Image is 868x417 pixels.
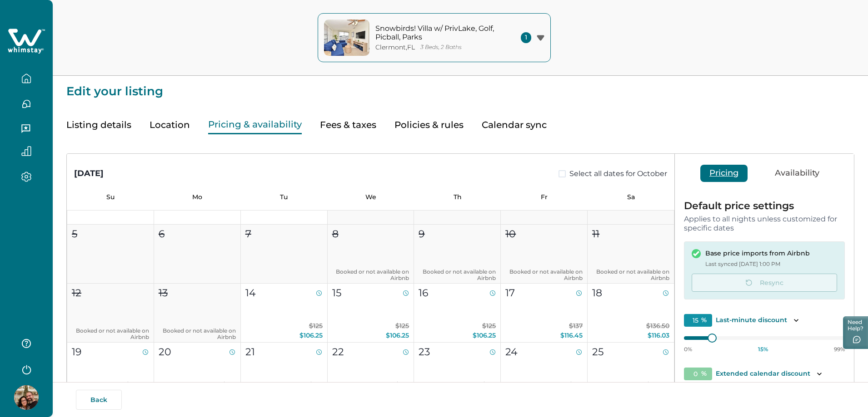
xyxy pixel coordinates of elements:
[705,249,810,258] p: Base price imports from Airbnb
[394,116,464,134] button: Policies & rules
[716,369,810,378] p: Extended calendar discount
[482,322,496,330] span: $125
[240,193,327,201] p: Tu
[14,385,39,410] img: Whimstay Host
[791,315,802,326] button: Toggle description
[328,225,414,284] button: 8Booked or not available on Airbnb
[72,285,81,300] p: 12
[684,215,845,232] p: Applies to all nights unless customized for specific dates
[320,116,376,134] button: Fees & taxes
[482,116,547,134] button: Calendar sync
[66,76,854,98] p: Edit your listing
[501,193,588,201] p: Fr
[414,343,501,402] button: 23$125$106.25
[684,201,845,211] p: Default price settings
[700,165,748,182] button: Pricing
[332,226,339,241] p: 8
[716,316,787,325] p: Last-minute discount
[72,328,149,340] p: Booked or not available on Airbnb
[66,116,131,134] button: Listing details
[375,44,415,51] p: Clermont , FL
[569,381,583,389] span: $137
[309,381,323,389] span: $125
[324,20,369,56] img: property-cover
[126,381,149,389] span: $136.50
[299,331,323,339] span: $106.25
[501,343,588,402] button: 24$137$116.45
[692,274,837,292] button: Resync
[473,331,496,339] span: $106.25
[705,260,810,269] p: Last synced [DATE] 1:00 PM
[758,346,768,353] p: 15 %
[328,284,414,343] button: 15$125$106.25
[241,284,328,343] button: 14$125$106.25
[327,193,414,201] p: We
[592,226,599,241] p: 11
[154,193,240,201] p: Mo
[222,381,236,389] span: $125
[646,322,669,330] span: $136.50
[684,346,692,353] p: 0%
[74,167,104,180] div: [DATE]
[646,381,669,389] span: $136.50
[766,165,828,182] button: Availability
[332,285,341,300] p: 15
[592,269,669,281] p: Booked or not available on Airbnb
[834,346,845,353] p: 99%
[505,269,583,281] p: Booked or not available on Airbnb
[245,285,256,300] p: 14
[521,32,531,43] span: 1
[414,193,501,201] p: Th
[592,344,604,359] p: 25
[154,343,241,402] button: 20$125$106.25
[588,284,674,343] button: 18$136.50$116.03
[569,322,583,330] span: $137
[375,24,498,42] p: Snowbirds! Villa w/ PrivLake, Golf, Picball, Parks
[159,344,171,359] p: 20
[501,225,588,284] button: 10Booked or not available on Airbnb
[588,343,674,402] button: 25$136.50$116.03
[419,285,428,300] p: 16
[67,343,154,402] button: 19$136.50$116.03
[386,331,409,339] span: $106.25
[318,13,551,62] button: property-coverSnowbirds! Villa w/ PrivLake, Golf, Picball, ParksClermont,FL3 Beds, 2 Baths1
[420,44,462,51] p: 3 Beds, 2 Baths
[588,193,674,201] p: Sa
[245,344,255,359] p: 21
[569,168,667,179] span: Select all dates for October
[395,381,409,389] span: $125
[419,226,424,241] p: 9
[241,343,328,402] button: 21$125$106.25
[592,285,602,300] p: 18
[588,225,674,284] button: 11Booked or not available on Airbnb
[67,193,154,201] p: Su
[332,269,409,281] p: Booked or not available on Airbnb
[501,284,588,343] button: 17$137$116.45
[67,284,154,343] button: 12Booked or not available on Airbnb
[505,226,516,241] p: 10
[560,331,583,339] span: $116.45
[419,344,430,359] p: 23
[159,285,168,300] p: 13
[76,390,122,410] button: Back
[505,344,518,359] p: 24
[814,368,825,379] button: Toggle description
[309,322,323,330] span: $125
[395,322,409,330] span: $125
[505,285,515,300] p: 17
[159,328,236,340] p: Booked or not available on Airbnb
[150,116,190,134] button: Location
[419,269,496,281] p: Booked or not available on Airbnb
[208,116,302,134] button: Pricing & availability
[154,284,241,343] button: 13Booked or not available on Airbnb
[482,381,496,389] span: $125
[328,343,414,402] button: 22$125$106.25
[414,225,501,284] button: 9Booked or not available on Airbnb
[72,344,81,359] p: 19
[648,331,669,339] span: $116.03
[414,284,501,343] button: 16$125$106.25
[332,344,344,359] p: 22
